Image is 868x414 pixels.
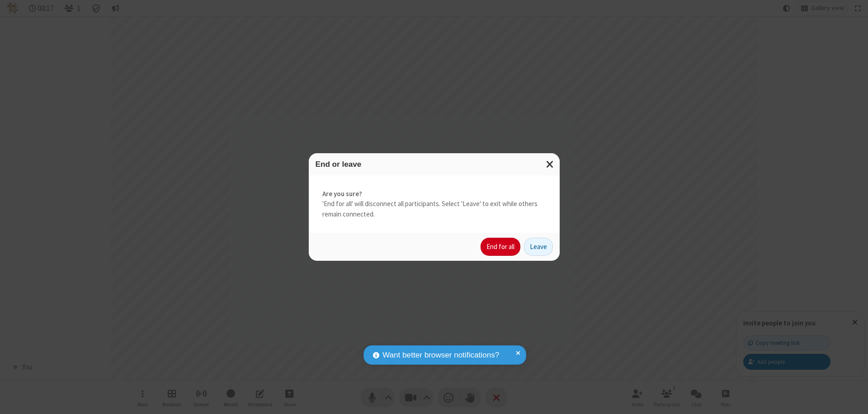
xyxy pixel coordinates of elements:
button: Leave [524,238,553,256]
strong: Are you sure? [322,189,546,199]
button: End for all [481,238,520,256]
span: Want better browser notifications? [382,349,499,361]
button: Close modal [541,153,560,175]
div: 'End for all' will disconnect all participants. Select 'Leave' to exit while others remain connec... [309,175,560,233]
h3: End or leave [316,160,553,169]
